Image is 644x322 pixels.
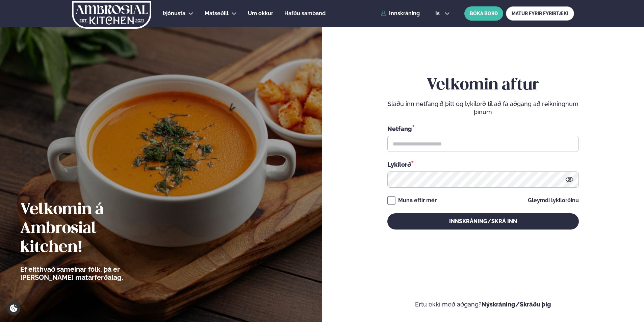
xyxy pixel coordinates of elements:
[435,11,442,16] span: is
[464,6,503,21] button: BÓKA BORÐ
[163,9,185,18] a: Þjónusta
[163,10,185,17] span: Þjónusta
[506,6,574,21] a: MATUR FYRIR FYRIRTÆKI
[528,198,579,203] a: Gleymdi lykilorðinu
[20,265,160,281] p: Ef eitthvað sameinar fólk, þá er [PERSON_NAME] matarferðalag.
[71,1,152,29] img: logo
[430,11,455,16] button: is
[342,300,624,308] p: Ertu ekki með aðgang?
[20,200,160,257] h2: Velkomin á Ambrosial kitchen!
[205,10,229,17] span: Matseðill
[387,160,579,169] div: Lykilorð
[387,76,579,95] h2: Velkomin aftur
[387,124,579,133] div: Netfang
[381,10,420,17] a: Innskráning
[248,10,273,17] span: Um okkur
[482,301,551,308] a: Nýskráning/Skráðu þig
[7,301,21,315] a: Cookie settings
[387,100,579,116] p: Sláðu inn netfangið þitt og lykilorð til að fá aðgang að reikningnum þínum
[284,10,326,17] span: Hafðu samband
[284,9,326,18] a: Hafðu samband
[387,213,579,230] button: Innskráning/Skrá inn
[248,9,273,18] a: Um okkur
[205,9,229,18] a: Matseðill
